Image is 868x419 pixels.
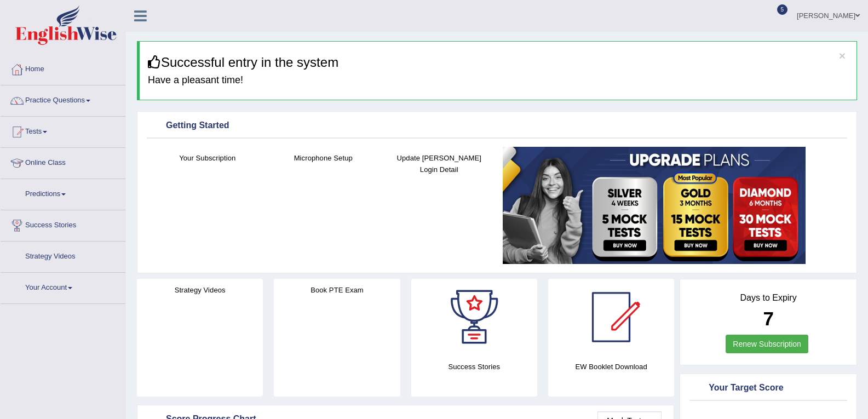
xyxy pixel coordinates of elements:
[148,55,848,70] h3: Successful entry in the system
[763,308,773,329] b: 7
[777,4,788,15] span: 5
[271,152,376,164] h4: Microphone Setup
[1,242,125,269] a: Strategy Videos
[148,75,848,86] h4: Have a pleasant time!
[155,152,260,164] h4: Your Subscription
[137,284,263,296] h4: Strategy Videos
[150,118,844,134] div: Getting Started
[1,179,125,206] a: Predictions
[1,54,125,82] a: Home
[692,293,844,303] h4: Days to Expiry
[726,335,808,353] a: Renew Subscription
[1,117,125,144] a: Tests
[1,148,125,175] a: Online Class
[411,361,537,372] h4: Success Stories
[503,147,806,264] img: small5.jpg
[274,284,400,296] h4: Book PTE Exam
[839,50,846,61] button: ×
[1,273,125,300] a: Your Account
[548,361,674,372] h4: EW Booklet Download
[1,85,125,113] a: Practice Questions
[1,210,125,238] a: Success Stories
[387,152,492,175] h4: Update [PERSON_NAME] Login Detail
[692,380,844,397] div: Your Target Score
